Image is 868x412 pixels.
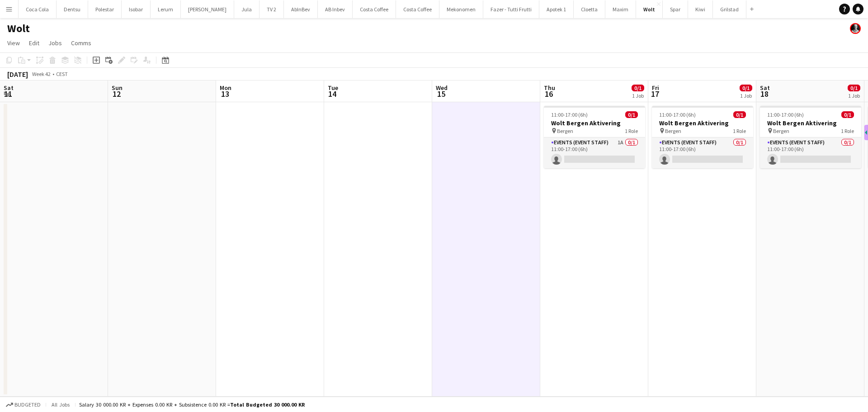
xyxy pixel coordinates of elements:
button: Mekonomen [439,0,483,18]
button: Polestar [88,0,122,18]
span: Bergen [665,128,681,134]
span: Wed [436,84,448,92]
button: Budgeted [5,400,42,410]
span: 11:00-17:00 (6h) [767,111,804,118]
span: Budgeted [14,402,41,408]
app-card-role: Events (Event Staff)0/111:00-17:00 (6h) [760,137,861,168]
button: AbInBev [284,0,318,18]
button: Apotek 1 [539,0,574,18]
h1: Wolt [7,22,30,35]
span: 15 [434,89,448,99]
span: 0/1 [740,85,752,91]
span: 0/1 [625,111,638,118]
button: Grilstad [713,0,746,18]
div: CEST [56,71,68,77]
span: 0/1 [632,85,644,91]
span: 18 [759,89,770,99]
span: Sat [4,84,14,92]
button: Dentsu [57,0,88,18]
span: Fri [652,84,659,92]
button: Fazer - Tutti Frutti [483,0,539,18]
span: 0/1 [848,85,860,91]
h3: Wolt Bergen Aktivering [760,119,861,127]
a: View [4,37,24,49]
span: View [7,39,20,47]
button: [PERSON_NAME] [181,0,234,18]
span: 16 [542,89,555,99]
app-job-card: 11:00-17:00 (6h)0/1Wolt Bergen Aktivering Bergen1 RoleEvents (Event Staff)0/111:00-17:00 (6h) [760,106,861,168]
span: 1 Role [841,128,854,134]
app-job-card: 11:00-17:00 (6h)0/1Wolt Bergen Aktivering Bergen1 RoleEvents (Event Staff)1A0/111:00-17:00 (6h) [544,106,645,168]
span: Mon [220,84,231,92]
button: Kiwi [688,0,713,18]
a: Edit [25,37,43,49]
app-job-card: 11:00-17:00 (6h)0/1Wolt Bergen Aktivering Bergen1 RoleEvents (Event Staff)0/111:00-17:00 (6h) [652,106,753,168]
span: Sat [760,84,770,92]
button: Isobar [122,0,151,18]
div: [DATE] [7,70,28,79]
span: Tue [328,84,338,92]
span: 11:00-17:00 (6h) [551,111,588,118]
span: Thu [544,84,555,92]
span: 17 [651,89,659,99]
span: 1 Role [625,128,638,134]
span: Edit [29,39,39,47]
h3: Wolt Bergen Aktivering [652,119,753,127]
span: 1 Role [733,128,746,134]
button: Lerum [151,0,181,18]
app-card-role: Events (Event Staff)0/111:00-17:00 (6h) [652,137,753,168]
span: Bergen [557,128,573,134]
button: Costa Coffee [396,0,439,18]
button: Maxim [605,0,636,18]
button: TV 2 [259,0,284,18]
button: Costa Coffee [353,0,396,18]
span: Week 42 [30,71,52,77]
app-card-role: Events (Event Staff)1A0/111:00-17:00 (6h) [544,137,645,168]
button: Cloetta [574,0,605,18]
a: Jobs [45,37,66,49]
span: Bergen [773,128,789,134]
button: Jula [234,0,259,18]
span: 0/1 [733,111,746,118]
span: 0/1 [841,111,854,118]
button: AB Inbev [318,0,353,18]
h3: Wolt Bergen Aktivering [544,119,645,127]
app-user-avatar: Martin Torstensen [850,23,861,34]
span: Total Budgeted 30 000.00 KR [230,401,305,408]
span: 14 [326,89,338,99]
button: Coca Cola [19,0,57,18]
div: 1 Job [632,92,644,99]
span: Jobs [48,39,62,47]
a: Comms [67,37,95,49]
span: 11 [2,89,14,99]
button: Spar [663,0,688,18]
span: 13 [218,89,231,99]
div: Salary 30 000.00 KR + Expenses 0.00 KR + Subsistence 0.00 KR = [79,401,305,408]
div: 1 Job [848,92,860,99]
button: Wolt [636,0,663,18]
span: Comms [71,39,91,47]
span: 11:00-17:00 (6h) [659,111,696,118]
span: Sun [112,84,123,92]
span: 12 [110,89,123,99]
span: All jobs [50,401,71,408]
div: 1 Job [740,92,752,99]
